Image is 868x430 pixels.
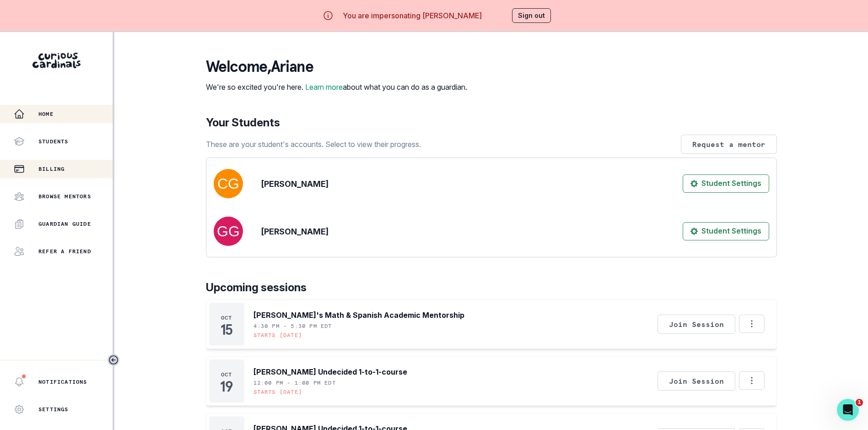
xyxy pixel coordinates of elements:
p: Settings [38,406,69,413]
p: Upcoming sessions [206,279,777,296]
p: Starts [DATE] [253,388,302,396]
img: svg [214,217,243,246]
p: Oct [221,371,232,378]
button: Student Settings [683,174,769,193]
p: 12:00 PM - 1:00 PM EDT [253,379,336,386]
p: We're so excited you're here. about what you can do as a guardian. [206,82,467,93]
button: Sign out [512,8,551,23]
button: Request a mentor [681,135,777,154]
a: Learn more [305,82,343,92]
p: You are impersonating [PERSON_NAME] [343,10,482,21]
p: [PERSON_NAME] [261,178,329,190]
button: Student Settings [683,222,769,240]
p: These are your student's accounts. Select to view their progress. [206,139,421,150]
p: Oct [221,314,232,321]
button: Options [739,315,765,333]
p: 19 [220,382,232,391]
p: Students [38,138,69,145]
p: Notifications [38,378,87,386]
p: [PERSON_NAME] [261,225,329,238]
p: 4:30 PM - 5:30 PM EDT [253,322,332,330]
button: Join Session [658,371,735,391]
button: Toggle sidebar [108,354,119,366]
p: Starts [DATE] [253,332,302,339]
button: Join Session [658,315,735,334]
p: [PERSON_NAME] Undecided 1-to-1-course [253,366,407,377]
p: 15 [221,325,232,334]
p: Guardian Guide [38,220,91,228]
p: Browse Mentors [38,193,91,200]
p: Billing [38,165,65,173]
span: 1 [856,399,863,406]
p: Welcome , ariane [206,58,467,76]
iframe: Intercom live chat [837,399,859,421]
img: Curious Cardinals Logo [32,53,81,68]
p: Home [38,110,54,118]
button: Options [739,371,765,390]
img: svg [214,169,243,198]
p: Refer a friend [38,248,91,255]
p: [PERSON_NAME]'s Math & Spanish Academic Mentorship [253,310,464,321]
p: Your Students [206,114,777,131]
